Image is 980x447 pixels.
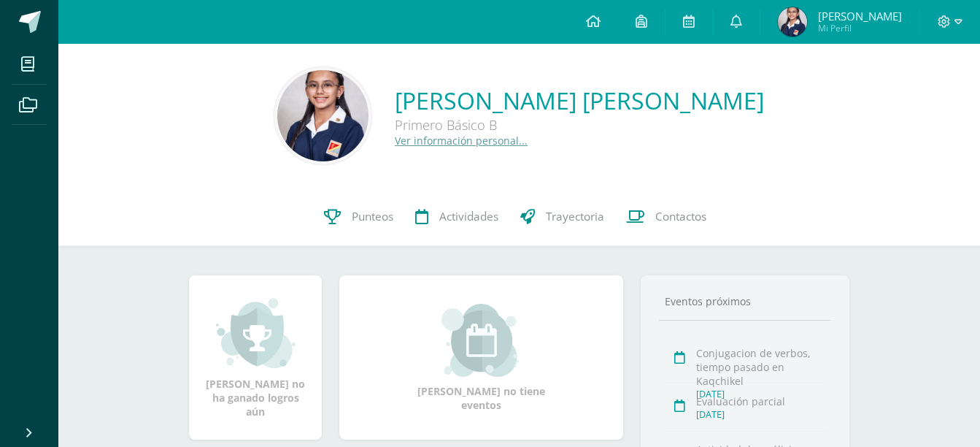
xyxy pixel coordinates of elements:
div: [PERSON_NAME] no ha ganado logros aún [204,297,307,419]
span: Punteos [352,209,393,224]
img: event_small.png [441,304,521,377]
a: Actividades [404,188,509,246]
span: Actividades [439,209,498,224]
span: Mi Perfil [818,22,902,34]
a: Contactos [615,188,717,246]
div: Evaluación parcial [696,394,827,408]
img: 47a86799df5a7513b244ebbfb8bcd0cf.png [778,7,807,37]
span: Contactos [655,209,706,224]
a: [PERSON_NAME] [PERSON_NAME] [395,85,764,116]
a: Ver información personal... [395,134,528,148]
div: [PERSON_NAME] no tiene eventos [409,304,555,412]
img: c2c0d7d5238499610fbd41bf571be2f2.png [277,70,369,161]
div: Eventos próximos [659,294,831,308]
div: Primero Básico B [395,116,764,134]
span: Trayectoria [546,209,604,224]
div: [DATE] [696,408,827,421]
img: achievement_small.png [216,297,296,370]
a: Punteos [313,188,404,246]
div: Conjugacion de verbos, tiempo pasado en Kaqchikel [696,346,827,388]
span: [PERSON_NAME] [818,9,902,23]
a: Trayectoria [509,188,615,246]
